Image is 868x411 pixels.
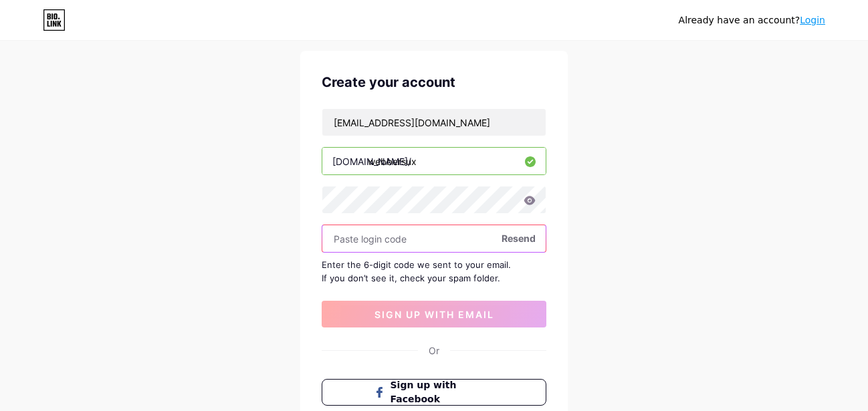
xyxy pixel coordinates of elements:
span: sign up with email [374,309,494,320]
button: sign up with email [322,301,546,327]
div: Create your account [322,72,546,92]
div: Enter the 6-digit code we sent to your email. If you don’t see it, check your spam folder. [322,258,546,285]
input: username [322,148,546,174]
input: Paste login code [322,225,546,252]
a: Login [800,15,825,25]
div: Or [429,344,439,358]
button: Sign up with Facebook [322,379,546,406]
div: Already have an account? [679,13,825,27]
input: Email [322,109,546,136]
span: Sign up with Facebook [391,378,494,406]
div: [DOMAIN_NAME]/ [332,154,411,168]
span: Resend [502,231,536,245]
